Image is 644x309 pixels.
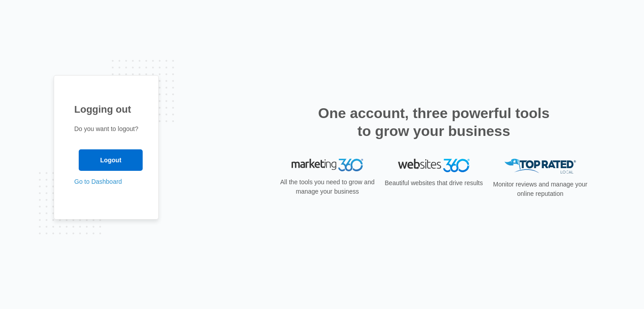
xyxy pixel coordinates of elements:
a: Go to Dashboard [74,178,122,185]
img: Marketing 360 [292,159,363,171]
input: Logout [79,149,143,171]
p: Do you want to logout? [74,124,138,134]
p: All the tools you need to grow and manage your business [277,178,377,196]
p: Monitor reviews and manage your online reputation [490,180,590,199]
img: Websites 360 [398,159,470,172]
h2: One account, three powerful tools to grow your business [315,104,552,140]
img: Top Rated Local [504,159,576,174]
p: Beautiful websites that drive results [384,178,484,188]
h1: Logging out [74,102,138,117]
